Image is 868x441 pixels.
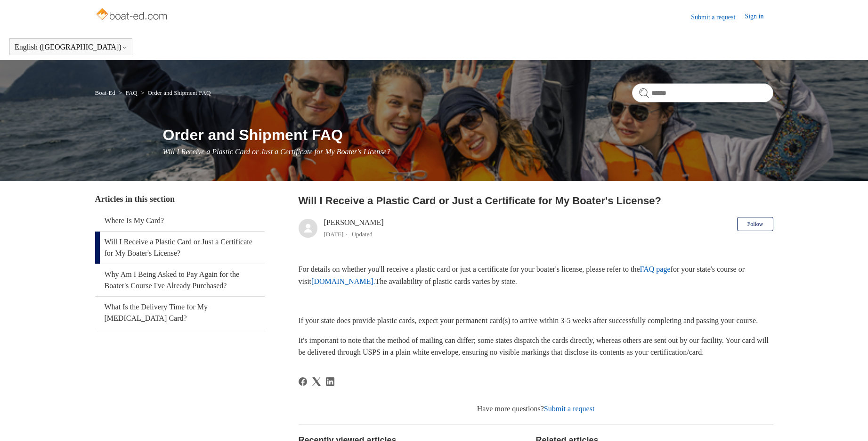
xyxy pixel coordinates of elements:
input: Search [632,83,773,102]
li: Order and Shipment FAQ [139,89,211,96]
a: Sign in [745,11,773,23]
p: If your state does provide plastic cards, expect your permanent card(s) to arrive within 3-5 week... [299,315,773,327]
li: Boat-Ed [95,89,117,96]
svg: Share this page on X Corp [312,377,321,386]
a: Submit a request [544,405,595,413]
p: It's important to note that the method of mailing can differ; some states dispatch the cards dire... [299,334,773,358]
a: What Is the Delivery Time for My [MEDICAL_DATA] Card? [95,297,265,329]
div: Live chat [836,409,861,434]
a: Boat-Ed [95,89,115,96]
button: English ([GEOGRAPHIC_DATA]) [15,43,127,51]
a: FAQ [126,89,138,96]
a: [DOMAIN_NAME]. [311,277,375,285]
img: Boat-Ed Help Center home page [95,6,170,25]
a: LinkedIn [326,377,334,386]
div: Have more questions? [299,403,773,415]
svg: Share this page on LinkedIn [326,377,334,386]
h2: Will I Receive a Plastic Card or Just a Certificate for My Boater's License? [299,193,773,208]
svg: Share this page on Facebook [299,377,307,386]
span: Will I Receive a Plastic Card or Just a Certificate for My Boater's License? [163,148,390,156]
li: Updated [352,231,373,238]
li: FAQ [117,89,139,96]
span: Articles in this section [95,194,175,204]
div: [PERSON_NAME] [324,217,384,240]
a: X Corp [312,377,321,386]
a: Why Am I Being Asked to Pay Again for the Boater's Course I've Already Purchased? [95,264,265,296]
a: Facebook [299,377,307,386]
p: For details on whether you'll receive a plastic card or just a certificate for your boater's lice... [299,263,773,287]
h1: Order and Shipment FAQ [163,124,773,146]
a: FAQ page [640,265,671,273]
a: Will I Receive a Plastic Card or Just a Certificate for My Boater's License? [95,232,265,264]
a: Where Is My Card? [95,210,265,231]
a: Order and Shipment FAQ [148,89,211,96]
time: 04/08/2025, 12:43 [324,231,344,238]
a: Submit a request [691,12,745,22]
button: Follow Article [737,217,773,231]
